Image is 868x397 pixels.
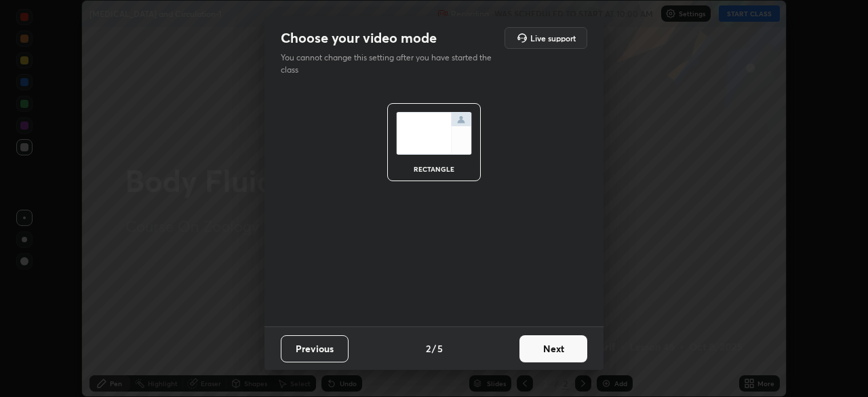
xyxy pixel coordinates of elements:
[519,335,587,362] button: Next
[426,341,431,356] h4: 2
[281,52,500,76] p: You cannot change this setting after you have started the class
[530,34,576,42] h5: Live support
[407,166,461,172] div: rectangle
[396,112,472,155] img: normalScreenIcon.ae25ed63.svg
[437,341,443,356] h4: 5
[281,335,349,362] button: Previous
[281,29,437,47] h2: Choose your video mode
[432,341,436,356] h4: /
